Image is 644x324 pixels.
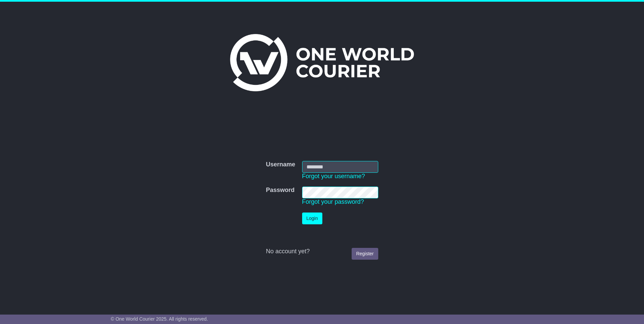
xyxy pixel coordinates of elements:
button: Login [302,213,322,224]
img: One World [230,34,414,91]
a: Forgot your password? [302,198,364,205]
div: No account yet? [266,248,378,255]
a: Forgot your username? [302,173,365,180]
span: © One World Courier 2025. All rights reserved. [111,316,208,322]
label: Password [266,187,294,194]
a: Register [352,248,378,260]
label: Username [266,161,295,168]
